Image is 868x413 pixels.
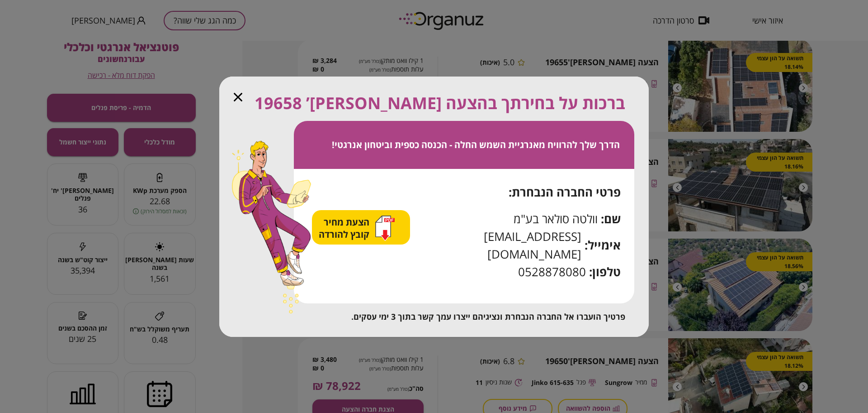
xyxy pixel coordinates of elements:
[514,210,598,228] span: וולטה סולאר בע"מ
[585,236,621,254] span: אימייל:
[589,263,621,281] span: טלפון:
[351,311,625,322] span: פרטיך הועברו אל החברה הנבחרת ונציגיהם ייצרו עמך קשר בתוך 3 ימי עסקים.
[319,216,395,241] button: הצעת מחיר קובץ להורדה
[319,216,372,240] span: הצעת מחיר קובץ להורדה
[312,183,621,201] div: פרטי החברה הנבחרת:
[410,228,581,263] span: [EMAIL_ADDRESS][DOMAIN_NAME]
[332,139,620,151] span: הדרך שלך להרוויח מאנרגיית השמש החלה - הכנסה כספית וביטחון אנרגטי!
[255,91,625,115] span: ברכות על בחירתך בהצעה [PERSON_NAME]’ 19658
[601,210,621,228] span: שם:
[518,263,586,281] span: 0528878080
